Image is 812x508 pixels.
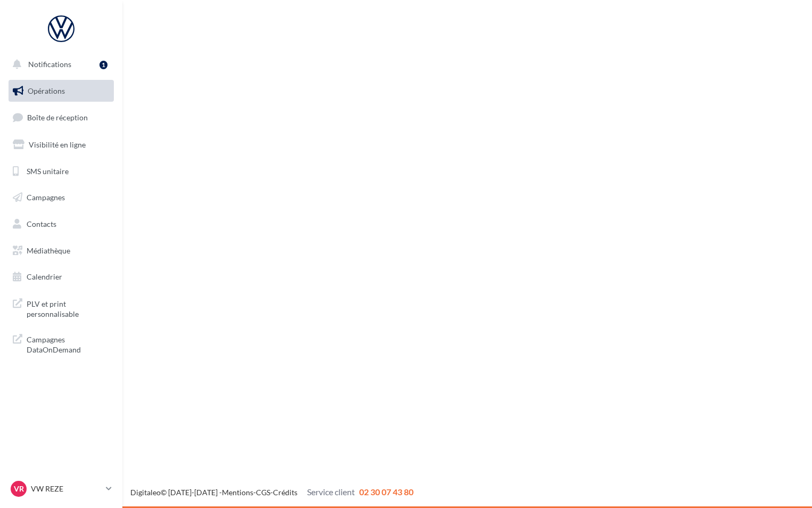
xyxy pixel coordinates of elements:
[27,219,56,228] span: Contacts
[28,86,65,95] span: Opérations
[6,186,116,209] a: Campagnes
[27,113,88,122] span: Boîte de réception
[307,487,355,497] span: Service client
[6,240,116,262] a: Médiathèque
[6,53,112,76] button: Notifications 1
[130,488,161,497] a: Digitaleo
[359,487,413,497] span: 02 30 07 43 80
[100,61,107,69] div: 1
[6,160,116,183] a: SMS unitaire
[6,328,116,359] a: Campagnes DataOnDemand
[273,488,297,497] a: Crédits
[256,488,270,497] a: CGS
[222,488,253,497] a: Mentions
[6,106,116,129] a: Boîte de réception
[9,479,114,499] a: VR VW REZE
[27,193,65,202] span: Campagnes
[6,213,116,235] a: Contacts
[6,80,116,102] a: Opérations
[31,484,102,494] p: VW REZE
[6,292,116,324] a: PLV et print personnalisable
[28,60,71,69] span: Notifications
[27,297,110,319] span: PLV et print personnalisable
[27,332,110,355] span: Campagnes DataOnDemand
[130,488,413,497] span: © [DATE]-[DATE] - - -
[27,166,69,175] span: SMS unitaire
[27,272,62,281] span: Calendrier
[6,134,116,156] a: Visibilité en ligne
[29,140,86,149] span: Visibilité en ligne
[14,484,24,494] span: VR
[27,246,70,255] span: Médiathèque
[6,266,116,288] a: Calendrier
